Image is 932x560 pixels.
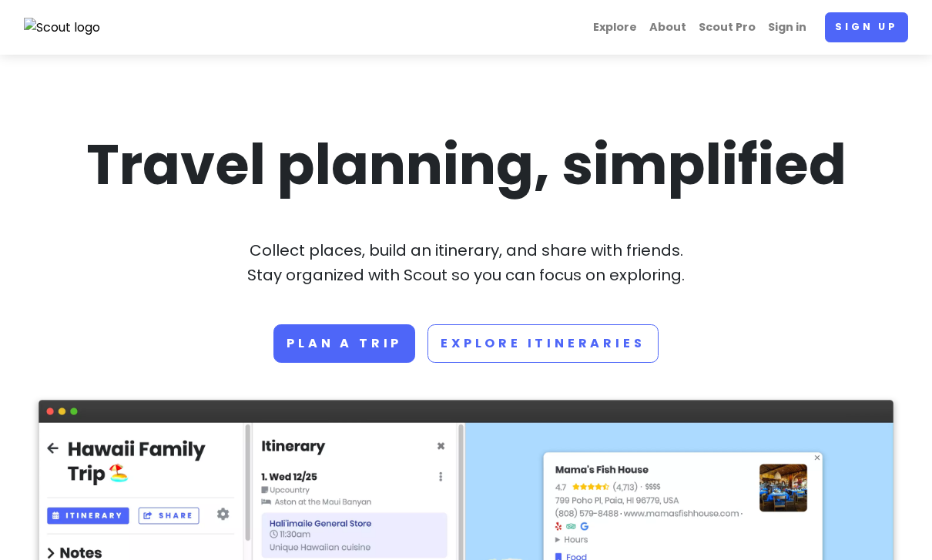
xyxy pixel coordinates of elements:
[24,18,101,38] img: Scout logo
[643,12,692,42] a: About
[692,12,762,42] a: Scout Pro
[273,324,415,363] a: Plan a trip
[39,129,893,201] h1: Travel planning, simplified
[39,238,893,287] p: Collect places, build an itinerary, and share with friends. Stay organized with Scout so you can ...
[825,12,908,42] a: Sign up
[762,12,813,42] a: Sign in
[427,324,658,363] a: Explore Itineraries
[587,12,643,42] a: Explore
